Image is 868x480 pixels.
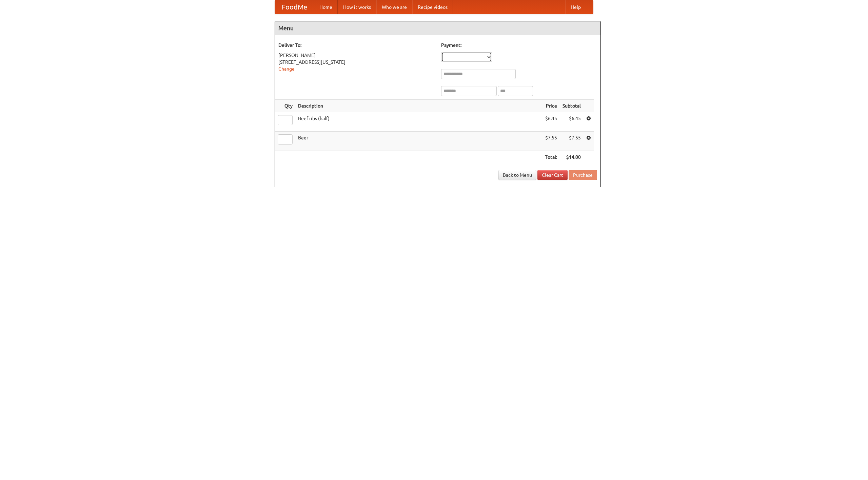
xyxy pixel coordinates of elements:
[295,100,542,112] th: Description
[560,132,584,151] td: $7.55
[295,132,542,151] td: Beer
[542,112,560,132] td: $6.45
[560,112,584,132] td: $6.45
[278,52,434,59] div: [PERSON_NAME]
[542,100,560,112] th: Price
[275,100,295,112] th: Qty
[542,132,560,151] td: $7.55
[569,170,597,180] button: Purchase
[560,151,584,164] th: $14.00
[412,0,453,14] a: Recipe videos
[537,170,568,180] a: Clear Cart
[275,21,600,35] h4: Menu
[278,66,295,72] a: Change
[278,59,434,65] div: [STREET_ADDRESS][US_STATE]
[314,0,338,14] a: Home
[441,42,597,49] h5: Payment:
[376,0,412,14] a: Who we are
[542,151,560,164] th: Total:
[560,100,584,112] th: Subtotal
[338,0,376,14] a: How it works
[278,42,434,49] h5: Deliver To:
[295,112,542,132] td: Beef ribs (half)
[565,0,586,14] a: Help
[498,170,536,180] a: Back to Menu
[275,0,314,14] a: FoodMe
